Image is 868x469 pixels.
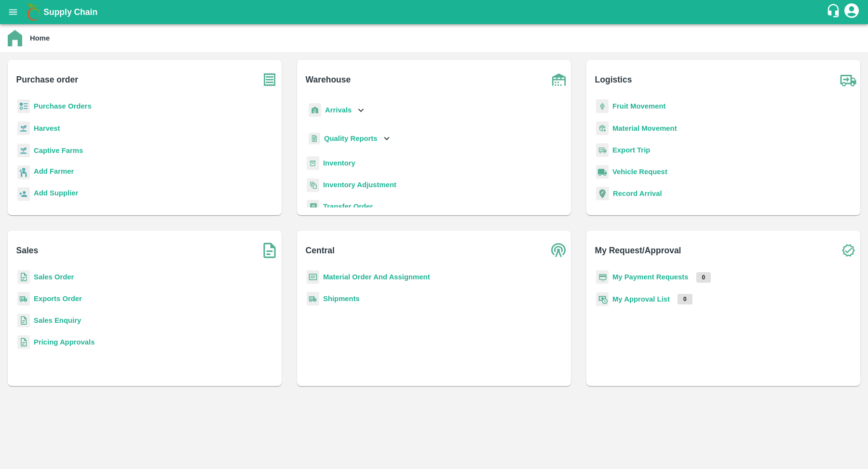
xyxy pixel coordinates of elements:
[17,292,30,306] img: shipments
[24,2,43,22] img: logo
[17,187,30,201] img: supplier
[612,124,677,132] a: Material Movement
[596,292,609,306] img: approval
[17,166,30,179] img: farmer
[547,68,571,92] img: warehouse
[17,121,30,136] img: harvest
[323,203,373,210] a: Transfer Order
[34,273,74,281] a: Sales Order
[613,190,662,197] a: Record Arrival
[596,121,609,136] img: material
[16,244,39,257] b: Sales
[836,238,860,262] img: check
[843,2,860,22] div: account of current user
[323,273,430,281] a: Material Order And Assignment
[596,143,609,157] img: delivery
[258,68,282,92] img: purchase
[17,270,30,284] img: sales
[309,133,320,145] img: qualityReport
[696,272,711,283] p: 0
[307,129,392,149] div: Quality Reports
[826,3,843,21] div: customer-support
[306,244,335,257] b: Central
[836,68,860,92] img: truck
[34,102,92,110] a: Purchase Orders
[30,34,50,42] b: Home
[2,1,24,23] button: open drawer
[34,147,83,154] a: Captive Farms
[34,338,95,346] a: Pricing Approvals
[34,189,78,197] b: Add Supplier
[596,270,609,284] img: payment
[307,292,319,306] img: shipments
[307,156,319,170] img: whInventory
[323,295,360,303] a: Shipments
[678,294,692,304] p: 0
[612,102,666,110] a: Fruit Movement
[307,270,319,284] img: centralMaterial
[307,200,319,214] img: whTransfer
[17,143,30,158] img: harvest
[596,165,609,179] img: vehicle
[34,124,60,132] a: Harvest
[595,73,632,86] b: Logistics
[323,181,396,189] a: Inventory Adjustment
[43,7,97,17] b: Supply Chain
[612,273,689,281] a: My Payment Requests
[323,159,355,167] a: Inventory
[324,135,378,142] b: Quality Reports
[612,295,670,303] a: My Approval List
[596,99,609,113] img: fruit
[34,317,81,324] a: Sales Enquiry
[309,103,321,117] img: whArrival
[34,188,78,201] a: Add Supplier
[307,99,366,121] div: Arrivals
[43,5,826,19] a: Supply Chain
[595,244,681,257] b: My Request/Approval
[325,106,352,114] b: Arrivals
[8,30,22,46] img: home
[306,73,351,86] b: Warehouse
[17,99,30,113] img: reciept
[258,238,282,262] img: soSales
[596,187,609,200] img: recordArrival
[612,146,650,154] a: Export Trip
[612,168,667,176] a: Vehicle Request
[16,73,78,86] b: Purchase order
[17,335,30,349] img: sales
[547,238,571,262] img: central
[307,178,319,192] img: inventory
[34,295,82,303] a: Exports Order
[34,167,74,175] b: Add Farmer
[34,166,74,179] a: Add Farmer
[17,314,30,328] img: sales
